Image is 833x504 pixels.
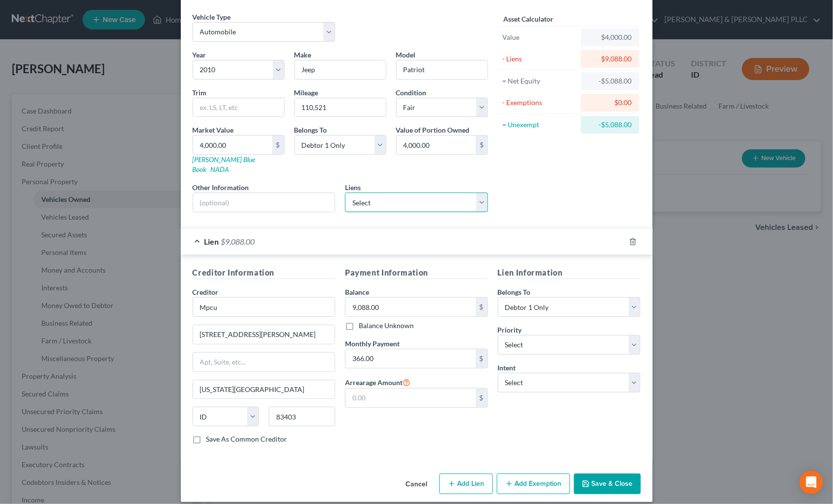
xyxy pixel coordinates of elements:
div: $ [476,389,488,407]
div: $9,088.00 [589,54,632,64]
span: Creditor [193,288,219,296]
span: Belongs To [294,126,327,134]
div: $ [272,136,284,154]
div: -$5,088.00 [589,120,632,130]
label: Save As Common Creditor [206,434,287,444]
div: $4,000.00 [589,32,632,42]
label: Intent [498,363,516,373]
input: 0.00 [397,136,476,154]
label: Balance [345,287,369,297]
div: $0.00 [589,98,632,108]
div: $ [476,298,488,316]
div: - Liens [503,54,577,64]
input: ex. Altima [397,60,488,79]
div: $ [476,136,488,154]
input: 0.00 [345,349,476,368]
label: Condition [396,87,427,98]
input: 0.00 [345,389,476,407]
button: Add Lien [439,474,493,494]
a: [PERSON_NAME] Blue Book [193,155,256,173]
label: Market Value [193,125,234,135]
div: Open Intercom Messenger [800,471,823,494]
input: Apt, Suite, etc... [193,353,335,371]
input: 0.00 [193,136,272,154]
span: Lien [204,237,219,246]
label: Value of Portion Owned [396,125,470,135]
label: Other Information [193,182,249,193]
input: 0.00 [345,298,476,316]
div: - Exemptions [503,98,577,108]
label: Asset Calculator [504,14,554,24]
label: Monthly Payment [345,338,400,349]
label: Mileage [294,87,318,98]
div: = Unexempt [503,120,577,130]
span: Belongs To [498,288,531,296]
h5: Creditor Information [193,267,336,279]
label: Year [193,50,206,60]
label: Vehicle Type [193,12,231,22]
span: $9,088.00 [221,237,255,246]
div: Value [503,32,577,42]
button: Cancel [398,475,435,494]
div: -$5,088.00 [589,76,632,86]
div: = Net Equity [503,76,577,86]
input: (optional) [193,193,335,212]
span: Make [294,51,312,59]
input: Enter zip... [269,407,335,426]
input: ex. Nissan [295,60,386,79]
a: NADA [211,165,230,173]
h5: Lien Information [498,267,641,279]
label: Balance Unknown [359,321,414,331]
input: -- [295,98,386,117]
input: Enter address... [193,325,335,344]
div: $ [476,349,488,368]
label: Liens [345,182,361,193]
label: Trim [193,87,207,98]
input: ex. LS, LT, etc [193,98,284,117]
input: Search creditor by name... [193,297,336,317]
h5: Payment Information [345,267,488,279]
button: Add Exemption [497,474,570,494]
label: Model [396,50,416,60]
span: Priority [498,326,522,334]
button: Save & Close [574,474,641,494]
input: Enter city... [193,380,335,399]
label: Arrearage Amount [345,376,410,388]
